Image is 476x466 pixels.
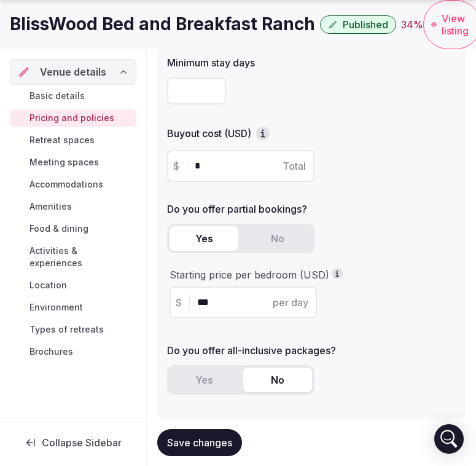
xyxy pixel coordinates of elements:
span: Environment [29,301,83,314]
button: Collapse Sidebar [10,429,136,456]
span: $ [173,159,179,173]
a: Accommodations [10,176,136,193]
button: Buyout cost (USD) [256,127,270,140]
span: Amenities [29,200,72,213]
a: Types of retreats [10,321,136,338]
span: View listing [442,12,473,37]
span: Save changes [167,436,232,449]
button: No [243,226,312,251]
a: Location [10,277,136,294]
div: 34 % [401,17,423,32]
button: Save changes [157,429,242,456]
label: Do you offer partial bookings? [167,204,456,214]
button: 34% [401,17,423,32]
a: Environment [10,299,136,316]
a: Retreat spaces [10,132,136,149]
a: Pricing and policies [10,109,136,127]
span: $ [176,295,182,310]
label: Do you offer all-inclusive packages? [167,346,456,355]
button: Yes [170,226,238,251]
h1: BlissWood Bed and Breakfast Ranch [10,12,315,36]
a: Amenities [10,198,136,215]
div: Starting price per bedroom (USD) [170,268,454,282]
a: Brochures [10,343,136,360]
a: Activities & experiences [10,242,136,272]
span: Collapse Sidebar [42,436,122,449]
span: Retreat spaces [29,134,95,146]
span: Meeting spaces [29,156,99,168]
label: Minimum stay days [167,58,456,68]
label: Buyout cost (USD) [167,127,456,140]
span: per day [273,295,308,310]
div: Open Intercom Messenger [434,424,464,454]
span: Brochures [29,346,73,358]
span: Published [343,18,388,31]
a: Basic details [10,87,136,105]
a: Meeting spaces [10,154,136,171]
span: Accommodations [29,178,103,191]
span: Basic details [29,90,85,102]
span: Location [29,279,67,291]
span: Total [283,159,306,173]
button: Yes [170,368,238,392]
span: Venue details [40,65,106,79]
button: No [243,368,312,392]
span: Types of retreats [29,323,104,336]
span: Pricing and policies [29,112,114,124]
a: Food & dining [10,220,136,237]
span: Activities & experiences [29,245,131,269]
button: Published [320,15,396,34]
span: Food & dining [29,223,88,235]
